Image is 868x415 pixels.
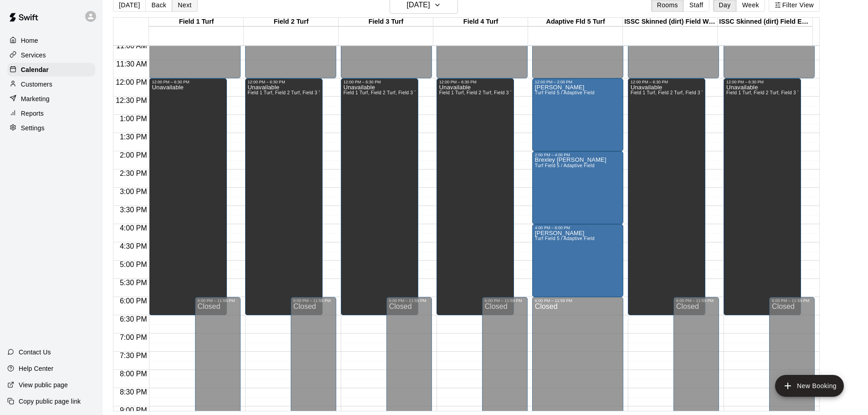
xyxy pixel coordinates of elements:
[532,78,623,151] div: 12:00 PM – 2:00 PM: Stevie Thiel
[21,123,45,133] p: Settings
[532,151,623,224] div: 2:00 PM – 4:00 PM: Brexley Bevan
[7,92,95,106] a: Marketing
[19,397,81,406] p: Copy public page link
[118,224,149,232] span: 4:00 PM
[7,34,95,47] a: Home
[344,80,416,84] div: 12:00 PM – 6:30 PM
[113,97,149,104] span: 12:30 PM
[152,80,224,84] div: 12:00 PM – 6:30 PM
[21,51,46,60] p: Services
[7,121,95,135] a: Settings
[341,78,418,315] div: 12:00 PM – 6:30 PM: Unavailable
[718,18,812,26] div: ISSC Skinned (dirt) Field East
[344,90,616,95] span: Field 1 Turf, Field 2 Turf, Field 3 Turf, Field 4 Turf, ISSC Skinned (dirt) [GEOGRAPHIC_DATA], IS...
[118,406,149,414] span: 9:00 PM
[433,18,528,26] div: Field 4 Turf
[118,261,149,268] span: 5:00 PM
[21,36,38,45] p: Home
[439,90,711,95] span: Field 1 Turf, Field 2 Turf, Field 3 Turf, Field 4 Turf, ISSC Skinned (dirt) [GEOGRAPHIC_DATA], IS...
[7,48,95,62] a: Services
[245,78,323,315] div: 12:00 PM – 6:30 PM: Unavailable
[114,60,149,68] span: 11:30 AM
[535,153,621,157] div: 2:00 PM – 4:00 PM
[113,78,149,86] span: 12:00 PM
[623,18,718,26] div: ISSC Skinned (dirt) Field West
[118,133,149,141] span: 1:30 PM
[21,109,44,118] p: Reports
[118,315,149,323] span: 6:30 PM
[118,206,149,214] span: 3:30 PM
[485,298,525,303] div: 6:00 PM – 11:59 PM
[7,77,95,91] a: Customers
[676,298,716,303] div: 6:00 PM – 11:59 PM
[118,333,149,341] span: 7:00 PM
[628,78,705,315] div: 12:00 PM – 6:30 PM: Unavailable
[244,18,339,26] div: Field 2 Turf
[535,163,595,168] span: Turf Field 5 / Adaptive Field
[118,169,149,177] span: 2:30 PM
[19,348,51,357] p: Contact Us
[149,18,244,26] div: Field 1 Turf
[535,298,621,303] div: 6:00 PM – 11:59 PM
[21,80,52,89] p: Customers
[21,65,49,74] p: Calendar
[248,80,320,84] div: 12:00 PM – 6:30 PM
[772,298,812,303] div: 6:00 PM – 11:59 PM
[21,94,50,103] p: Marketing
[118,388,149,396] span: 8:30 PM
[528,18,623,26] div: Adaptive Fld 5 Turf
[118,151,149,159] span: 2:00 PM
[198,298,238,303] div: 6:00 PM – 11:59 PM
[118,279,149,287] span: 5:30 PM
[248,90,520,95] span: Field 1 Turf, Field 2 Turf, Field 3 Turf, Field 4 Turf, ISSC Skinned (dirt) [GEOGRAPHIC_DATA], IS...
[726,80,798,84] div: 12:00 PM – 6:30 PM
[535,80,621,84] div: 12:00 PM – 2:00 PM
[631,80,703,84] div: 12:00 PM – 6:30 PM
[19,380,68,389] p: View public page
[118,242,149,250] span: 4:30 PM
[118,297,149,305] span: 6:00 PM
[19,364,53,373] p: Help Center
[775,375,844,397] button: add
[535,236,595,241] span: Turf Field 5 / Adaptive Field
[114,42,149,50] span: 11:00 AM
[118,115,149,123] span: 1:00 PM
[535,90,595,95] span: Turf Field 5 / Adaptive Field
[437,78,514,315] div: 12:00 PM – 6:30 PM: Unavailable
[149,78,226,315] div: 12:00 PM – 6:30 PM: Unavailable
[439,80,511,84] div: 12:00 PM – 6:30 PM
[118,188,149,195] span: 3:00 PM
[535,225,621,230] div: 4:00 PM – 6:00 PM
[118,370,149,378] span: 8:00 PM
[118,352,149,359] span: 7:30 PM
[293,298,334,303] div: 6:00 PM – 11:59 PM
[389,298,429,303] div: 6:00 PM – 11:59 PM
[7,63,95,77] a: Calendar
[7,107,95,120] a: Reports
[724,78,801,315] div: 12:00 PM – 6:30 PM: Unavailable
[339,18,433,26] div: Field 3 Turf
[532,224,623,297] div: 4:00 PM – 6:00 PM: Brandi Johnson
